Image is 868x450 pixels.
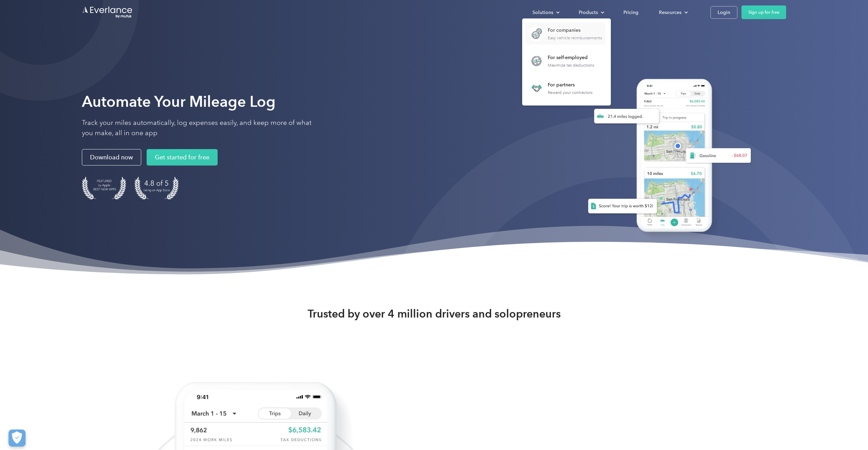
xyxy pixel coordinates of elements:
[526,77,596,99] a: For partnersReward your contractors
[548,82,592,88] div: For partners
[548,63,594,68] div: Maximize tax deductions
[548,90,592,95] div: Reward your contractors
[526,23,605,45] a: For companiesEasy vehicle reimbursements
[572,6,610,18] div: Products
[82,149,141,166] a: Download now
[718,8,730,17] div: Login
[617,6,645,18] a: Pricing
[82,177,126,199] img: Badge for Featured by Apple Best New Apps
[82,93,276,111] strong: Automate Your Mileage Log
[741,5,786,19] a: Sign up for free
[548,36,602,40] div: Easy vehicle reimbursements
[579,8,598,17] div: Products
[548,27,602,34] div: For companies
[526,6,565,18] div: Solutions
[308,307,561,321] strong: Trusted by over 4 million drivers and solopreneurs
[532,8,553,17] div: Solutions
[623,8,638,17] div: Pricing
[82,6,133,19] a: Go to homepage
[710,6,737,19] a: Login
[134,177,179,199] img: 4.9 out of 5 stars on the app store
[548,54,594,61] div: For self-employed
[147,149,218,166] a: Get started for free
[522,18,611,106] nav: Solutions
[526,50,598,72] a: For self-employedMaximize tax deductions
[659,8,681,17] div: Resources
[9,430,26,447] button: Cookies Settings
[82,118,321,138] p: Track your miles automatically, log expenses easily, and keep more of what you make, all in one app
[652,6,693,18] div: Resources
[577,72,756,242] img: Everlance, mileage tracker app, expense tracking app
